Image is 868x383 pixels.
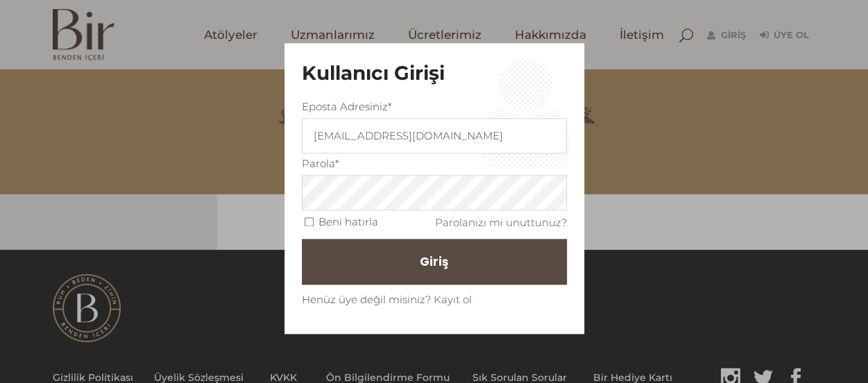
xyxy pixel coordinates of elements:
a: Kayıt ol [434,292,472,305]
input: Üç veya daha fazla karakter [302,119,567,154]
span: Henüz üye değil misiniz? [302,292,431,305]
button: Giriş [302,239,567,284]
label: Eposta Adresiniz* [302,99,392,116]
label: Parola* [302,155,339,173]
a: Parolanızı mı unuttunuz? [435,215,567,228]
h3: Kullanıcı Girişi [302,62,567,86]
span: Giriş [420,250,448,273]
label: Beni hatırla [318,213,378,230]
